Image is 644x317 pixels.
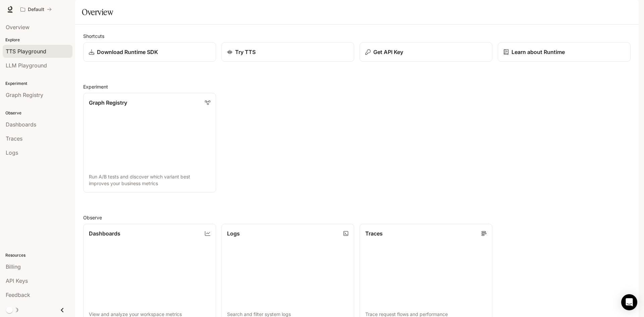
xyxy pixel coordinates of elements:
[360,42,492,62] button: Get API Key
[512,48,565,56] p: Learn about Runtime
[83,214,631,221] h2: Observe
[235,48,256,56] p: Try TTS
[97,48,158,56] p: Download Runtime SDK
[83,93,216,193] a: Graph RegistryRun A/B tests and discover which variant best improves your business metrics
[373,48,403,56] p: Get API Key
[28,7,44,12] p: Default
[83,42,216,62] a: Download Runtime SDK
[17,3,55,16] button: All workspaces
[621,294,637,310] div: Open Intercom Messenger
[227,229,240,237] p: Logs
[83,33,631,40] h2: Shortcuts
[365,229,383,237] p: Traces
[498,42,631,62] a: Learn about Runtime
[89,99,127,107] p: Graph Registry
[89,173,210,187] p: Run A/B tests and discover which variant best improves your business metrics
[89,229,120,237] p: Dashboards
[82,5,113,19] h1: Overview
[221,42,354,62] a: Try TTS
[83,83,631,90] h2: Experiment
